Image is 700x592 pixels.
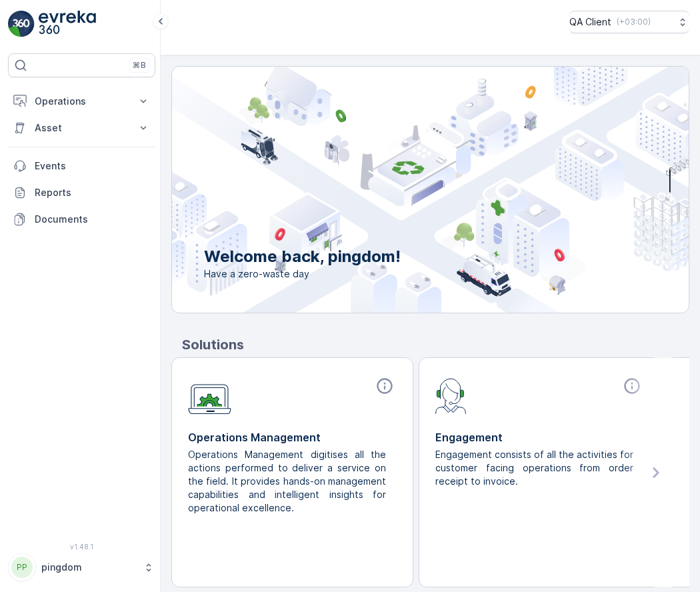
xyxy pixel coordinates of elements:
p: Operations Management digitises all the actions performed to deliver a service on the field. It p... [188,448,386,515]
a: Reports [8,179,155,206]
p: Engagement consists of all the activities for customer facing operations from order receipt to in... [435,448,633,488]
span: Have a zero-waste day [204,267,401,281]
p: Welcome back, pingdom! [204,246,401,267]
p: Reports [35,186,150,199]
a: Documents [8,206,155,233]
p: pingdom [41,561,137,574]
span: v 1.48.1 [8,543,155,551]
p: ( +03:00 ) [617,17,651,27]
img: logo_light-DOdMpM7g.png [39,11,96,37]
button: Asset [8,115,155,141]
button: PPpingdom [8,553,155,581]
p: ⌘B [133,60,146,71]
p: Engagement [435,429,644,445]
img: logo [8,11,35,37]
p: Documents [35,213,150,226]
p: Solutions [182,335,689,355]
p: Operations Management [188,429,397,445]
div: PP [11,557,33,578]
button: Operations [8,88,155,115]
p: Events [35,159,150,173]
img: city illustration [112,67,689,313]
a: Events [8,153,155,179]
p: QA Client [569,15,611,29]
img: module-icon [188,377,231,415]
p: Asset [35,121,129,135]
p: Operations [35,95,129,108]
button: QA Client(+03:00) [569,11,689,33]
img: module-icon [435,377,467,414]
